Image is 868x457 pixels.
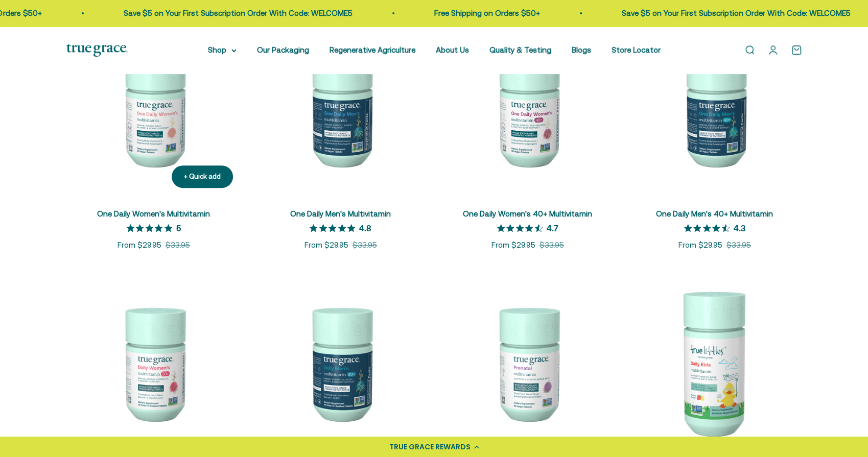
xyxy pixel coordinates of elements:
[127,221,176,235] span: 5 out 5 stars rating in total 4 reviews
[627,21,802,196] img: One Daily Men's 40+ Multivitamin
[304,239,348,251] sale-price: From $29.95
[359,223,371,233] p: 4.8
[678,239,722,251] sale-price: From $29.95
[489,45,551,54] a: Quality & Testing
[66,276,241,450] img: Daily Multivitamin for Energy, Longevity, Heart Health, & Memory Support* L-ergothioneine to supp...
[330,45,415,54] a: Regenerative Agriculture
[257,45,309,54] a: Our Packaging
[290,209,391,218] a: One Daily Men's Multivitamin
[539,239,564,251] compare-at-price: $33.95
[627,276,802,450] img: True Littles® Daily Kids Multivitamin
[684,221,734,235] span: 4.3 out 5 stars rating in total 3 reviews
[184,172,221,182] div: + Quick add
[205,9,311,17] a: Free Shipping on Orders $50+
[166,239,190,251] compare-at-price: $33.95
[547,223,558,233] p: 4.7
[310,221,359,235] span: 4.8 out 5 stars rating in total 4 reviews
[389,442,471,452] div: TRUE GRACE REWARDS
[656,209,773,218] a: One Daily Men's 40+ Multivitamin
[440,21,615,196] img: Daily Multivitamin for Immune Support, Energy, Daily Balance, and Healthy Bone Support* Vitamin A...
[118,239,161,251] sale-price: From $29.95
[497,221,547,235] span: 4.7 out 5 stars rating in total 21 reviews
[253,21,428,196] img: One Daily Men's Multivitamin
[440,276,615,450] img: Daily Multivitamin to Support a Healthy Mom & Baby* For women during pre-conception, pregnancy, a...
[436,45,469,54] a: About Us
[353,239,377,251] compare-at-price: $33.95
[253,276,428,450] img: Daily Men's 50+ Multivitamin
[703,9,809,17] a: Free Shipping on Orders $50+
[572,45,591,54] a: Blogs
[734,223,745,233] p: 4.3
[463,209,592,218] a: One Daily Women's 40+ Multivitamin
[392,7,621,19] p: Save $5 on Your First Subscription Order With Code: WELCOME5
[208,44,237,56] summary: Shop
[612,45,661,54] a: Store Locator
[176,223,181,233] p: 5
[726,239,751,251] compare-at-price: $33.95
[172,165,233,188] button: + Quick add
[97,209,210,218] a: One Daily Women's Multivitamin
[491,239,535,251] sale-price: From $29.95
[66,21,241,196] img: We select ingredients that play a concrete role in true health, and we include them at effective ...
